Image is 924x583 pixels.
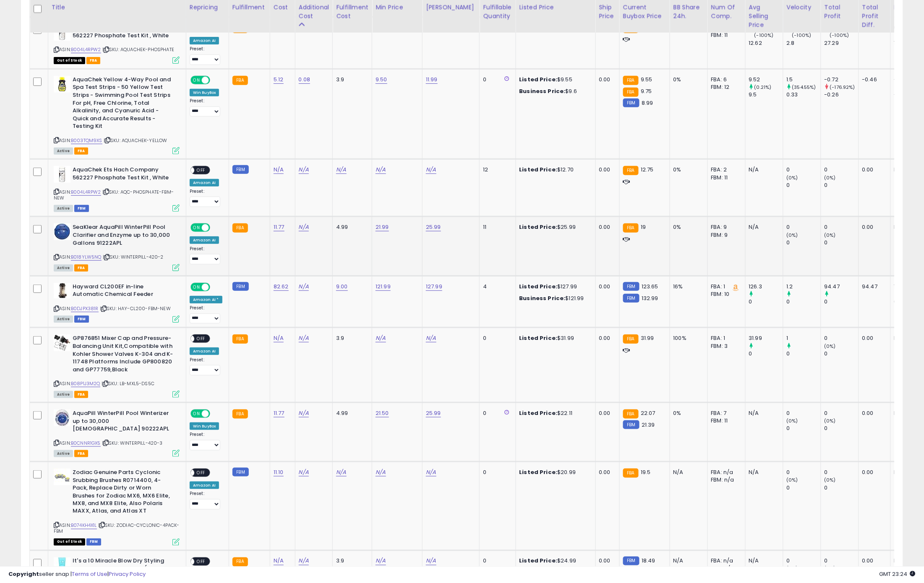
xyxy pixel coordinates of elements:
span: | SKU: LB-MXL5-DS5C [102,380,154,387]
div: 0 [825,166,859,174]
span: 31.99 [641,334,654,342]
div: FBA: 1 [711,283,739,290]
span: FBA [74,450,89,457]
div: 2.8 [787,39,821,47]
div: N/A [749,469,777,476]
div: Preset: [190,357,222,376]
b: AquaPill WinterPill Pool Winterizer up to 30,000 [DEMOGRAPHIC_DATA] 90222APL [73,409,175,435]
div: Preset: [190,189,222,207]
img: 41REdywOdAL._SL40_.jpg [54,334,70,351]
small: (0%) [825,174,836,181]
div: $22.11 [519,409,589,417]
div: ASIN: [54,223,180,270]
small: FBM [232,468,249,477]
div: FBM: 12 [711,83,739,91]
small: FBA [232,76,248,85]
div: Velocity [787,3,817,12]
b: Listed Price: [519,166,558,174]
small: FBA [232,334,248,344]
div: 3.9 [336,76,365,83]
a: B004L4RPW2 [71,189,101,196]
div: 0 [787,409,821,417]
div: 0 [825,425,859,432]
div: -0.46 [862,76,884,83]
b: Business Price: [519,87,566,95]
div: FBM: 11 [711,174,739,181]
div: BB Share 24h. [673,3,704,21]
a: 121.99 [376,282,391,291]
div: 0.00 [599,223,613,231]
a: 11.99 [426,75,438,84]
a: 9.50 [376,75,387,84]
span: All listings currently available for purchase on Amazon [54,316,73,323]
div: $20.99 [519,469,589,476]
span: FBA [74,264,89,272]
div: [PERSON_NAME] [426,3,476,12]
div: 4 [483,283,509,290]
span: | SKU: AQUACHEK-YELLOW [104,137,167,144]
div: 0 [483,469,509,476]
span: FBA [86,57,101,64]
a: B08P1J3M2Q [71,380,100,387]
a: 82.62 [274,282,289,291]
div: 0.00 [599,409,613,417]
div: Preset: [190,46,222,65]
a: N/A [426,557,436,565]
a: B0CNNR1GX5 [71,440,101,447]
div: 126.3 [749,283,783,290]
div: N/A [749,409,777,417]
div: 0 [825,469,859,476]
span: OFF [194,469,208,477]
div: 0 [825,223,859,231]
small: (-100%) [754,32,774,39]
div: 0 [787,484,821,492]
div: N/A [749,166,777,174]
div: 16% [673,283,701,290]
div: Additional Cost [299,3,329,21]
div: FBM: n/a [711,476,739,484]
a: N/A [426,166,436,174]
a: N/A [274,334,284,342]
small: (0%) [825,343,836,350]
div: Total Profit [825,3,855,21]
div: N/A [749,223,777,231]
img: 41QprrIJ4RL._SL40_.jpg [54,223,70,240]
a: N/A [376,468,386,477]
span: ON [191,76,202,83]
span: 12.75 [641,166,654,174]
div: 0.00 [862,469,884,476]
div: Num of Comp. [711,3,742,21]
a: N/A [274,557,284,565]
div: Listed Price [519,3,592,12]
img: 41KkiUAnZgL._SL40_.jpg [54,76,70,93]
div: Ship Price [599,3,616,21]
a: N/A [299,557,309,565]
small: (0%) [787,477,799,483]
small: (354.55%) [792,84,816,91]
div: 0.00 [862,334,884,342]
div: FBM: 11 [711,417,739,425]
a: N/A [336,166,346,174]
div: 0.33 [787,91,821,98]
a: N/A [299,223,309,231]
div: 0.00 [862,166,884,174]
a: 127.99 [426,282,442,291]
div: 0 [825,350,859,358]
div: FBM: 10 [711,290,739,298]
div: 9.52 [749,76,783,83]
div: 4.99 [336,223,365,231]
div: 0% [673,223,701,231]
div: 0 [825,181,859,189]
div: Current Buybox Price [623,3,666,21]
small: FBA [232,223,248,233]
b: AquaChek Ets Hach Company 562227 Phosphate Test Kit , White [73,24,175,41]
b: AquaChek Yellow 4-Way Pool and Spa Test Strips - 50 Yellow Test Strips - Swimming Pool Test Strip... [73,76,175,132]
small: (0%) [787,174,799,181]
small: FBM [623,294,639,303]
div: N/A [673,469,701,476]
span: OFF [209,410,222,417]
span: ON [191,224,202,231]
b: SeaKlear AquaPill WinterPill Pool Clarifier and Enzyme up to 30,000 Gallons 91222APL [73,223,175,249]
div: ASIN: [54,24,180,63]
div: 0 [825,239,859,246]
